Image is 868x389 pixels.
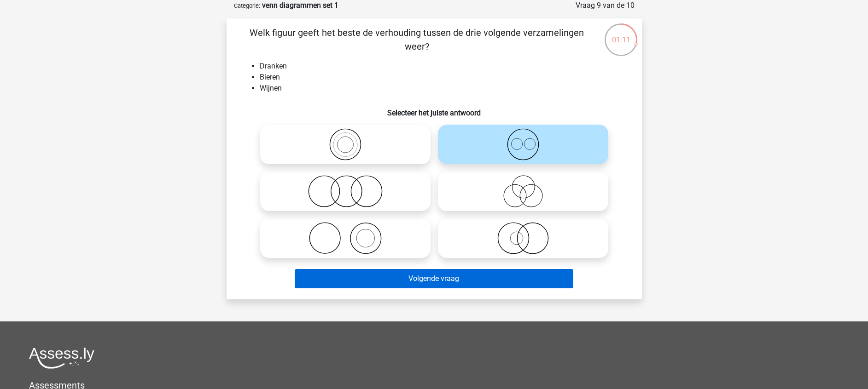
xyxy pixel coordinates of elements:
[260,83,627,94] li: Wijnen
[241,101,627,117] h6: Selecteer het juiste antwoord
[29,347,94,369] img: Assessly logo
[241,26,593,53] p: Welk figuur geeft het beste de verhouding tussen de drie volgende verzamelingen weer?
[604,23,638,46] div: 01:11
[262,1,338,10] strong: venn diagrammen set 1
[295,269,573,288] button: Volgende vraag
[260,61,627,72] li: Dranken
[260,72,627,83] li: Bieren
[234,2,260,9] small: Categorie:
